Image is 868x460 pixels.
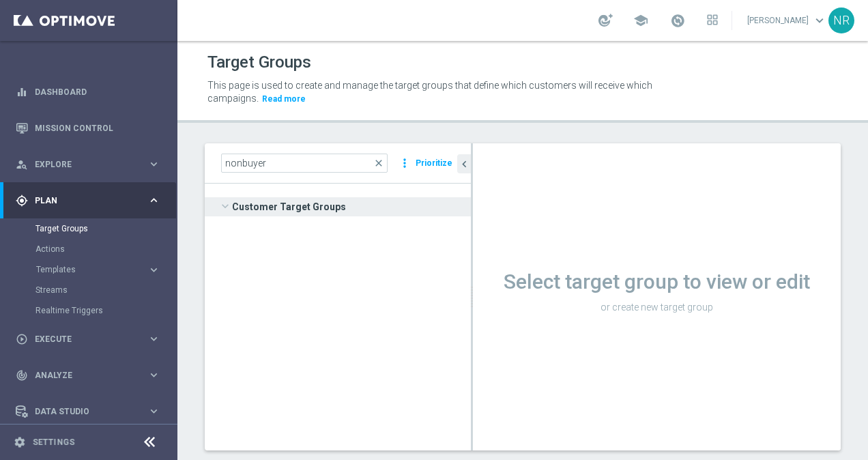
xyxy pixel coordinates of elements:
span: Explore [35,160,147,169]
i: keyboard_arrow_right [147,158,160,171]
div: Streams [35,280,176,300]
i: more_vert [398,154,411,173]
div: Plan [16,195,147,207]
a: [PERSON_NAME]keyboard_arrow_down [746,10,828,31]
a: Actions [35,244,142,255]
span: Analyze [35,371,147,379]
div: Analyze [16,369,147,382]
div: NR [828,8,854,33]
span: Customer Target Groups [232,197,471,216]
button: gps_fixed Plan keyboard_arrow_right [15,195,161,206]
button: track_changes Analyze keyboard_arrow_right [15,370,161,381]
a: Target Groups [35,223,142,234]
div: Execute [16,333,147,345]
a: Realtime Triggers [35,305,142,316]
i: chevron_left [458,158,471,171]
a: Dashboard [35,74,160,110]
a: Mission Control [35,110,160,146]
div: Templates [35,259,176,280]
i: track_changes [16,369,28,382]
a: Streams [35,285,142,296]
button: Templates keyboard_arrow_right [35,264,161,275]
button: Mission Control [15,123,161,134]
h1: Select target group to view or edit [473,270,841,294]
div: Target Groups [35,218,176,239]
div: Dashboard [16,74,160,110]
i: equalizer [16,86,28,98]
h1: Target Groups [207,53,311,72]
div: Data Studio [16,405,147,418]
div: Explore [16,158,147,171]
span: school [633,13,648,28]
i: keyboard_arrow_right [147,369,160,382]
button: play_circle_outline Execute keyboard_arrow_right [15,334,161,345]
button: Prioritize [414,154,454,173]
div: Templates [36,265,147,274]
div: Actions [35,239,176,259]
i: keyboard_arrow_right [147,405,160,418]
i: keyboard_arrow_right [147,194,160,207]
p: or create new target group [473,301,841,313]
i: keyboard_arrow_right [147,263,160,276]
i: gps_fixed [16,195,28,207]
span: Templates [36,265,134,274]
span: Execute [35,335,147,343]
i: settings [14,436,26,448]
button: chevron_left [457,154,471,173]
button: equalizer Dashboard [15,87,161,98]
button: Read more [261,91,307,106]
span: close [373,158,384,169]
input: Quick find group or folder [221,154,388,173]
span: Plan [35,197,147,205]
a: Settings [33,438,74,446]
div: Realtime Triggers [35,300,176,321]
i: keyboard_arrow_right [147,332,160,345]
div: Mission Control [16,110,160,146]
span: keyboard_arrow_down [812,13,827,28]
i: play_circle_outline [16,333,28,345]
button: Data Studio keyboard_arrow_right [15,406,161,417]
button: person_search Explore keyboard_arrow_right [15,159,161,170]
i: person_search [16,158,28,171]
span: Data Studio [35,407,147,416]
span: This page is used to create and manage the target groups that define which customers will receive... [207,80,652,104]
